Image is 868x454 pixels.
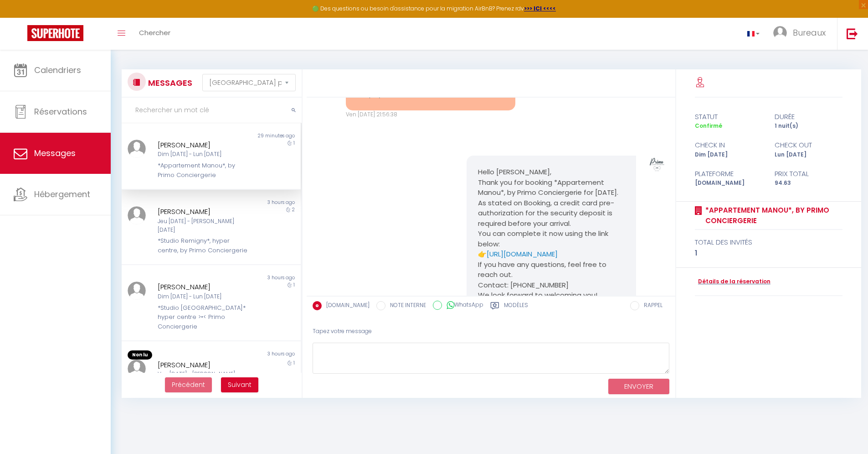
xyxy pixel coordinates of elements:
[689,111,769,122] div: statut
[769,179,848,188] div: 94.63
[322,301,370,311] label: [DOMAIN_NAME]
[695,237,843,248] div: total des invités
[128,360,146,378] img: ...
[639,301,663,311] label: RAPPEL
[128,350,152,360] span: Non lu
[211,350,300,360] div: 3 hours ago
[132,18,177,50] a: Chercher
[769,111,848,122] div: durée
[221,377,258,393] button: Next
[847,28,858,39] img: logout
[165,377,212,393] button: Previous
[172,380,205,389] span: Précédent
[34,188,90,200] span: Hébergement
[695,277,770,286] a: Détails de la réservation
[128,282,146,300] img: ...
[346,110,515,119] div: Ven [DATE] 21:56:38
[158,236,250,255] div: *Studio Remigny*, hyper centre, by Primo Conciergerie
[158,161,250,180] div: *Appartement Manou*, by Primo Conciergerie
[158,217,250,235] div: Jeu [DATE] - [PERSON_NAME] [DATE]
[158,370,250,387] div: Ven [DATE] - [PERSON_NAME] [DATE]
[211,274,300,282] div: 3 hours ago
[608,379,669,395] button: ENVOYER
[146,73,192,93] h3: MESSAGES
[139,28,170,37] span: Chercher
[34,64,81,76] span: Calendriers
[695,248,843,259] div: 1
[293,140,295,146] span: 1
[158,282,250,292] div: [PERSON_NAME]
[313,320,669,343] div: Tapez votre message
[158,292,250,301] div: Dim [DATE] - Lun [DATE]
[158,150,250,159] div: Dim [DATE] - Lun [DATE]
[158,206,250,217] div: [PERSON_NAME]
[524,5,556,12] a: >>> ICI <<<<
[689,151,769,159] div: Dim [DATE]
[158,360,250,371] div: [PERSON_NAME]
[211,199,300,206] div: 3 hours ago
[504,301,528,313] label: Modèles
[27,25,83,41] img: Super Booking
[766,18,837,50] a: ... Bureaux
[211,132,300,140] div: 29 minutes ago
[293,282,295,288] span: 1
[769,168,848,179] div: Prix total
[128,140,146,158] img: ...
[689,179,769,188] div: [DOMAIN_NAME]
[769,151,848,159] div: Lun [DATE]
[158,303,250,331] div: *Studio [GEOGRAPHIC_DATA]* hyper centre >•< Primo Conciergerie
[34,147,76,159] span: Messages
[478,290,625,331] p: We look forward to welcoming you! Best regards, [PERSON_NAME] – Primo Conciergerie [PERSON_NAME]
[293,360,295,366] span: 1
[158,140,250,151] div: [PERSON_NAME]
[793,27,826,38] span: Bureaux
[292,206,295,213] span: 2
[648,156,666,174] img: ...
[478,280,625,291] p: Contact: [PHONE_NUMBER]
[228,380,252,389] span: Suivant
[773,26,787,40] img: ...
[442,301,483,311] label: WhatsApp
[385,301,426,311] label: NOTE INTERNE
[122,98,302,123] input: Rechercher un mot clé
[702,205,843,226] a: *Appartement Manou*, by Primo Conciergerie
[478,167,625,280] p: Hello [PERSON_NAME], Thank you for booking *Appartement Manou*, by Primo Conciergerie for [DATE]....
[34,106,87,117] span: Réservations
[689,140,769,151] div: check in
[689,168,769,179] div: Plateforme
[487,249,558,259] a: [URL][DOMAIN_NAME]
[128,206,146,224] img: ...
[769,122,848,130] div: 1 nuit(s)
[769,140,848,151] div: check out
[695,122,722,130] span: Confirmé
